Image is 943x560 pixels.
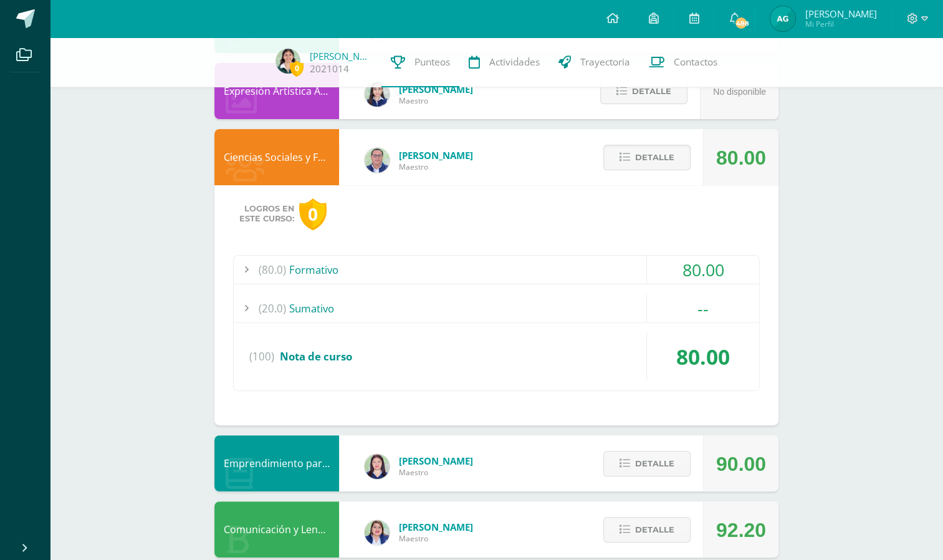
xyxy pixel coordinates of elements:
[603,145,691,170] button: Detalle
[365,454,390,479] img: a452c7054714546f759a1a740f2e8572.png
[381,37,459,87] a: Punteos
[716,436,766,492] div: 90.00
[399,149,473,162] span: [PERSON_NAME]
[549,37,639,87] a: Trayectoria
[580,56,630,69] span: Trayectoria
[310,50,372,62] a: [PERSON_NAME]
[365,520,390,545] img: 97caf0f34450839a27c93473503a1ec1.png
[635,518,674,541] span: Detalle
[459,37,549,87] a: Actividades
[299,198,327,230] div: 0
[603,517,691,543] button: Detalle
[647,256,759,284] div: 80.00
[399,83,473,95] span: [PERSON_NAME]
[239,204,294,224] span: Logros en este curso:
[399,95,473,106] span: Maestro
[214,63,339,119] div: Expresión Artística ARTES PLÁSTICAS
[713,87,766,97] span: No disponible
[805,7,876,20] span: [PERSON_NAME]
[647,333,759,380] div: 80.00
[399,467,473,478] span: Maestro
[635,146,674,169] span: Detalle
[365,82,390,107] img: 360951c6672e02766e5b7d72674f168c.png
[214,501,339,558] div: Comunicación y Lenguaje, Idioma Español
[234,294,759,322] div: Sumativo
[647,294,759,322] div: --
[716,502,766,558] div: 92.20
[234,256,759,284] div: Formativo
[249,333,274,380] span: (100)
[635,452,674,475] span: Detalle
[600,79,687,104] button: Detalle
[489,56,540,69] span: Actividades
[399,162,473,172] span: Maestro
[603,451,691,476] button: Detalle
[674,56,717,69] span: Contactos
[290,60,304,76] span: 0
[734,16,748,30] span: 488
[716,130,766,186] div: 80.00
[259,294,286,322] span: (20.0)
[399,521,473,533] span: [PERSON_NAME]
[399,455,473,467] span: [PERSON_NAME]
[214,435,339,491] div: Emprendimiento para la Productividad
[770,6,795,31] img: c11d42e410010543b8f7588cb98b0966.png
[365,148,390,173] img: c1c1b07ef08c5b34f56a5eb7b3c08b85.png
[310,62,349,75] a: 2021014
[259,256,286,284] span: (80.0)
[805,19,876,29] span: Mi Perfil
[632,80,671,103] span: Detalle
[399,533,473,544] span: Maestro
[414,56,450,69] span: Punteos
[280,349,352,364] span: Nota de curso
[214,129,339,185] div: Ciencias Sociales y Formación Ciudadana
[639,37,727,87] a: Contactos
[275,49,300,74] img: 21ecb1b6eb62dfcd83b073e897be9f81.png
